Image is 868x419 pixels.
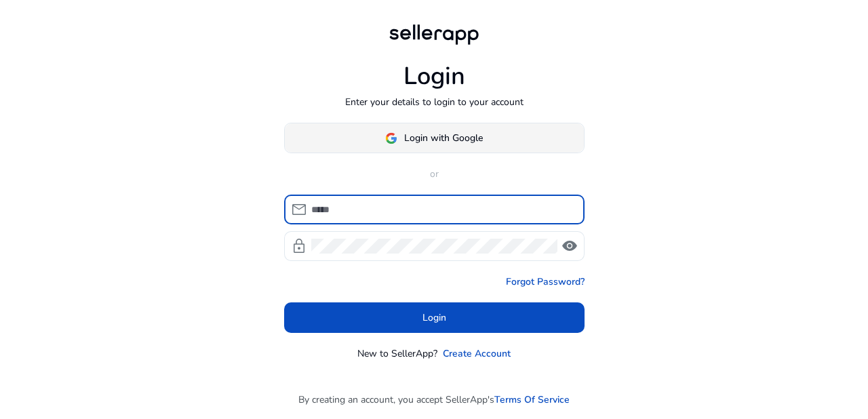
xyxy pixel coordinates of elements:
span: Login [422,311,446,325]
img: google-logo.svg [385,132,397,144]
button: Login [284,302,585,333]
span: mail [291,201,307,218]
p: Enter your details to login to your account [345,95,524,109]
h1: Login [403,62,465,91]
span: visibility [561,238,578,254]
span: Login with Google [404,131,483,145]
p: or [284,167,585,181]
button: Login with Google [284,123,585,153]
p: New to SellerApp? [357,346,437,361]
a: Create Account [443,346,511,361]
a: Terms Of Service [494,393,570,407]
a: Forgot Password? [506,275,585,289]
span: lock [291,238,307,254]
